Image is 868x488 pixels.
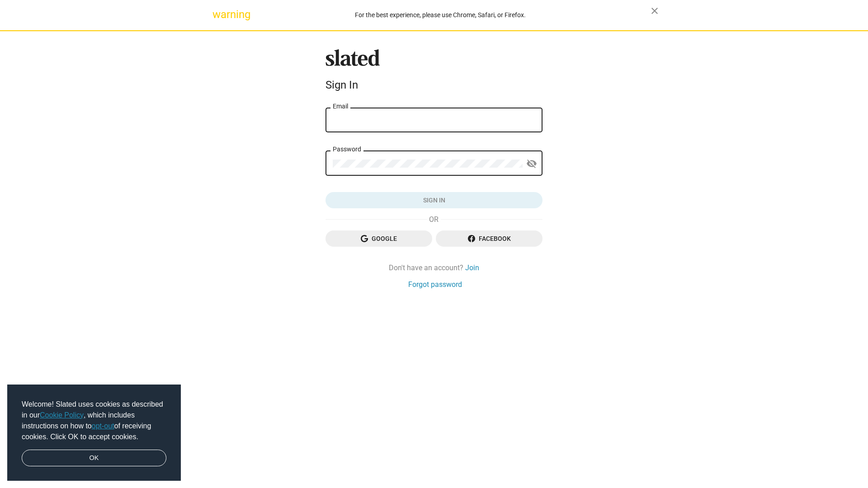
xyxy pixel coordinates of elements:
a: Join [465,263,479,272]
button: Facebook [436,230,542,247]
mat-icon: close [649,5,660,16]
a: Cookie Policy [40,411,84,419]
sl-branding: Sign In [325,49,542,95]
button: Google [325,230,432,247]
a: opt-out [92,422,114,430]
mat-icon: warning [212,9,223,20]
button: Show password [523,155,541,173]
div: For the best experience, please use Chrome, Safari, or Firefox. [230,9,651,21]
mat-icon: visibility_off [526,157,537,171]
span: Welcome! Slated uses cookies as described in our , which includes instructions on how to of recei... [22,399,166,442]
div: Don't have an account? [325,263,542,272]
span: Facebook [443,230,535,247]
span: Google [333,230,425,247]
a: dismiss cookie message [22,450,166,467]
div: Sign In [325,79,542,91]
a: Forgot password [408,280,462,289]
div: cookieconsent [7,385,181,481]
